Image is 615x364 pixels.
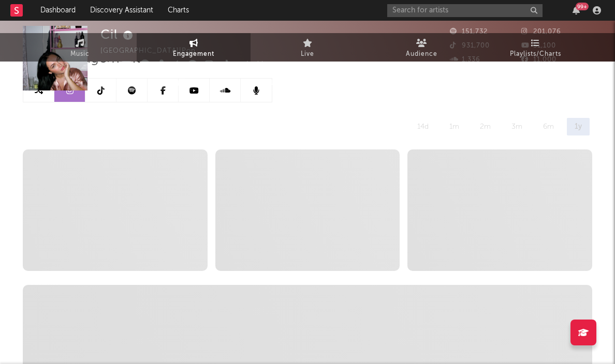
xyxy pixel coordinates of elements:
[23,33,137,62] a: Music
[251,33,364,62] a: Live
[271,60,289,73] button: Edit
[442,118,467,135] div: 1m
[478,33,592,62] a: Playlists/Charts
[510,48,561,60] span: Playlists/Charts
[567,118,590,135] div: 1y
[472,118,499,135] div: 2m
[576,3,589,10] div: 99 +
[450,28,488,35] span: 151,732
[521,28,561,35] span: 201,076
[573,6,580,14] button: 99+
[504,118,530,135] div: 3m
[100,26,136,43] div: Cil
[173,48,214,60] span: Engagement
[70,48,90,60] span: Music
[406,48,437,60] span: Audience
[409,118,436,135] div: 14d
[387,4,543,17] input: Search for artists
[301,48,314,60] span: Live
[137,33,251,62] a: Engagement
[535,118,562,135] div: 6m
[364,33,478,62] a: Audience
